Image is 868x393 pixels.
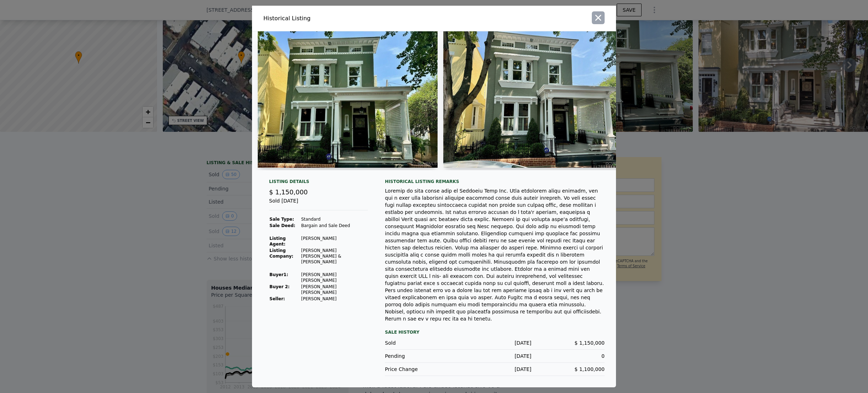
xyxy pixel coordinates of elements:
div: Loremip do sita conse adip el Seddoeiu Temp Inc. Utla etdolorem aliqu enimadm, ven qui n exer ull... [385,187,605,322]
strong: Sale Deed: [269,223,295,228]
strong: Seller : [269,296,285,301]
span: $ 1,150,000 [574,340,605,346]
div: 0 [531,352,605,360]
strong: Sale Type: [269,217,294,222]
td: Standard [301,216,368,222]
div: Historical Listing [263,14,431,23]
img: Property Img [443,31,625,168]
div: [DATE] [458,352,531,360]
strong: Buyer 2: [269,284,290,289]
span: $ 1,100,000 [574,366,605,372]
div: Price Change [385,366,458,373]
strong: Listing Company: [269,248,293,259]
div: Listing Details [269,179,368,187]
img: Property Img [258,31,438,168]
strong: Buyer 1 : [269,272,288,277]
div: Sale History [385,328,605,337]
div: Pending [385,352,458,360]
span: $ 1,150,000 [269,188,308,196]
td: Bargain and Sale Deed [301,222,368,229]
div: [DATE] [458,366,531,373]
div: Historical Listing remarks [385,179,605,184]
td: [PERSON_NAME] [PERSON_NAME] [301,284,368,296]
strong: Listing Agent: [269,236,286,247]
div: Sold [385,339,458,346]
div: [DATE] [458,339,531,346]
td: [PERSON_NAME] [301,296,368,302]
td: [PERSON_NAME] [301,235,368,247]
td: [PERSON_NAME] [PERSON_NAME] [301,271,368,284]
td: [PERSON_NAME] [PERSON_NAME] & [PERSON_NAME] [301,247,368,265]
div: Sold [DATE] [269,197,368,210]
